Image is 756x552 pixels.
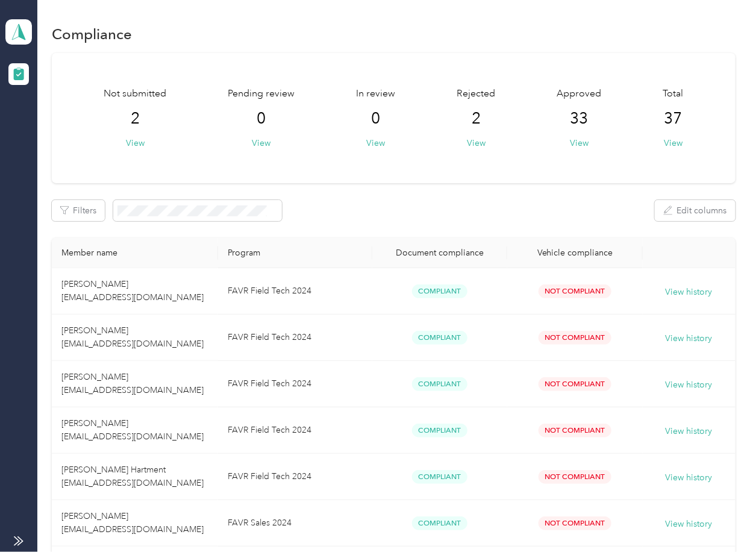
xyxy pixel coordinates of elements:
button: View history [666,425,713,438]
button: View [366,137,385,149]
th: Member name [52,238,218,268]
td: FAVR Field Tech 2024 [218,315,372,361]
button: View history [666,518,713,531]
span: 0 [257,109,266,128]
button: View history [666,471,713,485]
button: View history [666,332,713,345]
span: Not Compliant [539,284,611,298]
span: Rejected [457,87,495,101]
button: View [252,137,270,149]
span: 2 [472,109,481,128]
span: 0 [371,109,380,128]
td: FAVR Field Tech 2024 [218,268,372,315]
span: Not Compliant [539,331,611,345]
td: FAVR Field Tech 2024 [218,361,372,407]
button: View history [666,286,713,299]
div: Vehicle compliance [517,248,633,258]
span: Compliant [412,516,467,530]
button: Filters [52,200,105,221]
button: View [664,137,683,149]
span: Not Compliant [539,516,611,530]
span: Not Compliant [539,470,611,484]
button: View [467,137,486,149]
span: In review [356,87,395,101]
iframe: Everlance-gr Chat Button Frame [689,485,756,552]
span: Approved [557,87,601,101]
span: Compliant [412,284,467,298]
span: Not Compliant [539,424,611,438]
th: Program [218,238,372,268]
span: Compliant [412,331,467,345]
h1: Compliance [52,28,132,40]
span: [PERSON_NAME] [EMAIL_ADDRESS][DOMAIN_NAME] [61,418,204,442]
div: Document compliance [382,248,498,258]
button: Edit columns [655,200,736,221]
span: Pending review [228,87,295,101]
td: FAVR Sales 2024 [218,500,372,547]
span: Compliant [412,377,467,391]
td: FAVR Field Tech 2024 [218,407,372,454]
td: FAVR Field Tech 2024 [218,454,372,500]
span: Compliant [412,424,467,438]
button: View history [666,378,713,392]
span: Total [663,87,683,101]
span: [PERSON_NAME] [EMAIL_ADDRESS][DOMAIN_NAME] [61,511,204,535]
span: 37 [664,109,682,128]
button: View [570,137,589,149]
span: [PERSON_NAME] [EMAIL_ADDRESS][DOMAIN_NAME] [61,279,204,303]
span: [PERSON_NAME] [EMAIL_ADDRESS][DOMAIN_NAME] [61,325,204,349]
span: 33 [570,109,588,128]
span: Compliant [412,470,467,484]
span: [PERSON_NAME] Hartment [EMAIL_ADDRESS][DOMAIN_NAME] [61,465,204,488]
span: [PERSON_NAME] [EMAIL_ADDRESS][DOMAIN_NAME] [61,372,204,395]
span: Not Compliant [539,377,611,391]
